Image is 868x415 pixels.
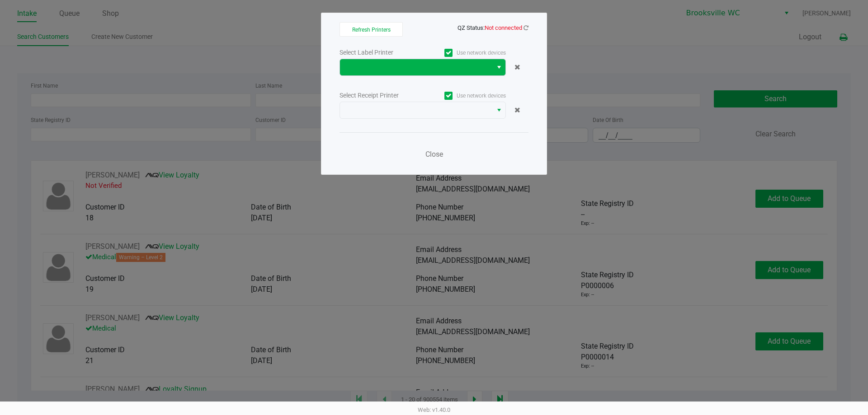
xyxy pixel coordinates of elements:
button: Close [420,145,448,163]
button: Refresh Printers [340,22,403,37]
label: Use network devices [423,49,506,57]
button: Select [492,102,505,118]
div: Select Receipt Printer [340,91,423,100]
label: Use network devices [423,92,506,100]
button: Select [492,59,505,75]
span: Refresh Printers [352,27,391,33]
div: Select Label Printer [340,48,423,57]
span: QZ Status: [458,24,528,31]
span: Not connected [485,24,522,31]
span: Web: v1.40.0 [418,406,450,413]
span: Close [425,150,443,159]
